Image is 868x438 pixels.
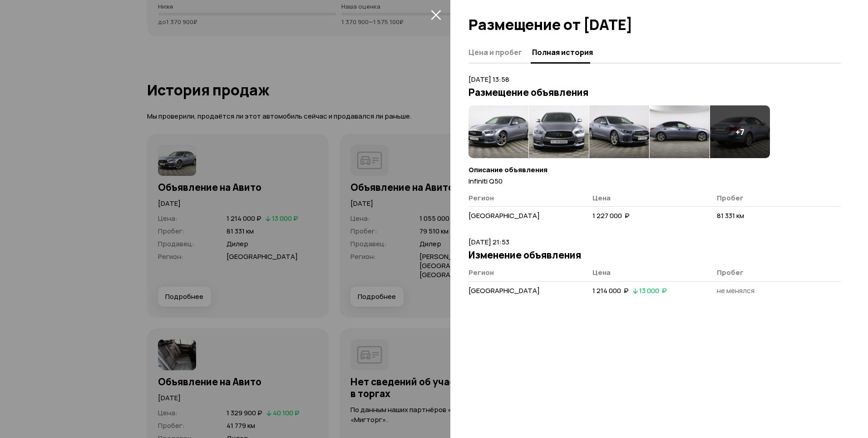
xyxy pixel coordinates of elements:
h3: Размещение объявления [469,86,841,98]
img: 1.1k2CAraNjIg2IXJmMzeISpjpOJ4BlUmeBZUbllGZHJJRxEnEUcVPklGXQcUGwkmUUZUbpg.NiJF95Yj1GHkWhAYVe_Yu1gE... [529,105,589,158]
img: 1.0fHmcLaNizRSU3XaV0uP9vybP3gytk8uMeFLeWi1Ty5p40Z7aOJJLTS3SHxk4R0sNuJJGg.Mq9UWP7lhTZwplrEqni86sWh... [469,105,528,158]
h4: Описание объявления [469,165,841,174]
p: [DATE] 21:53 [469,237,841,247]
span: 13 000 ₽ [639,286,667,295]
span: [GEOGRAPHIC_DATA] [469,211,540,220]
p: [DATE] 13:58 [469,75,841,85]
h3: Изменение объявления [469,249,841,261]
span: Регион [469,268,494,277]
span: 81 331 км [717,211,744,220]
span: Пробег [717,193,744,203]
span: Цена [592,193,611,203]
span: Регион [469,193,494,203]
span: Infiniti Q50 [469,176,503,186]
span: Цена [592,268,611,277]
img: 1.0oj8ubaNiE1ImnajTYSMj-ZSPAYufElWeS9FUSl4TlcrLBkCfSsYAi8qSlcuLBkCLisZYw.O0CcJaAl-5B5vInEarYZbG9a... [650,105,710,158]
span: [GEOGRAPHIC_DATA] [469,286,540,295]
span: Полная история [532,48,593,57]
span: Пробег [717,268,744,277]
span: 1 227 000 ₽ [592,211,630,220]
button: закрыть [429,7,443,22]
span: Цена и пробег [469,48,522,57]
img: 1.zHNkJbaNlrbQBmhY1SSSdH7OIqvj51Gr4OdSruW2AazgtlGhs7UG--S2B62xtFGv6rUEmA.wWi8kI2SMIg29ickfSHl_Dx4... [589,105,649,158]
span: не менялся [717,286,755,295]
span: 1 214 000 ₽ [592,286,629,295]
h4: + 7 [735,127,745,137]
